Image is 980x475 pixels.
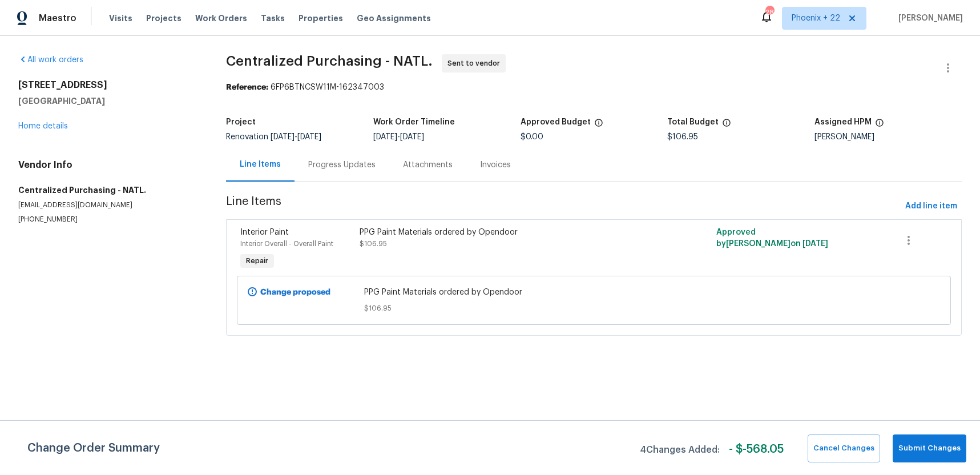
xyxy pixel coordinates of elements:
span: Interior Overall - Overall Paint [240,240,333,247]
h2: [STREET_ADDRESS] [18,79,199,91]
div: Attachments [403,159,453,171]
b: Change proposed [260,288,330,296]
h5: Centralized Purchasing - NATL. [18,184,199,196]
span: Approved by [PERSON_NAME] on [716,228,828,248]
span: PPG Paint Materials ordered by Opendoor [364,287,824,298]
p: [EMAIL_ADDRESS][DOMAIN_NAME] [18,200,199,210]
span: Renovation [226,133,321,141]
span: $106.95 [364,303,824,314]
h5: Total Budget [667,118,719,126]
span: Phoenix + 22 [792,13,840,24]
h5: Work Order Timeline [373,118,455,126]
span: - [373,133,424,141]
span: Work Orders [195,13,247,24]
h5: Assigned HPM [814,118,872,126]
span: Visits [109,13,132,24]
span: Line Items [226,196,901,217]
b: Reference: [226,83,268,91]
span: The hpm assigned to this work order. [875,118,884,133]
div: 6FP6BTNCSW11M-162347003 [226,82,962,93]
span: Centralized Purchasing - NATL. [226,54,433,68]
span: Projects [146,13,182,24]
span: The total cost of line items that have been proposed by Opendoor. This sum includes line items th... [722,118,731,133]
span: $106.95 [360,240,387,247]
span: Geo Assignments [357,13,431,24]
div: 289 [765,7,773,18]
span: [DATE] [400,133,424,141]
span: Add line item [905,199,957,214]
span: Sent to vendor [447,58,505,69]
span: [DATE] [373,133,397,141]
div: Invoices [480,159,511,171]
a: Home details [18,122,68,130]
div: [PERSON_NAME] [814,133,962,141]
h4: Vendor Info [18,159,199,171]
button: Add line item [901,196,962,217]
span: Maestro [39,13,76,24]
span: - [271,133,321,141]
span: [DATE] [297,133,321,141]
div: PPG Paint Materials ordered by Opendoor [360,227,650,238]
a: All work orders [18,56,83,64]
div: Line Items [240,159,281,170]
p: [PHONE_NUMBER] [18,215,199,224]
h5: Project [226,118,256,126]
span: Tasks [261,14,285,22]
span: [DATE] [271,133,295,141]
span: Interior Paint [240,228,289,236]
h5: [GEOGRAPHIC_DATA] [18,95,199,107]
div: Progress Updates [308,159,376,171]
span: [DATE] [802,240,828,248]
span: [PERSON_NAME] [894,13,963,24]
span: $0.00 [521,133,543,141]
span: Repair [241,255,273,267]
h5: Approved Budget [521,118,591,126]
span: Properties [299,13,343,24]
span: $106.95 [667,133,698,141]
span: The total cost of line items that have been approved by both Opendoor and the Trade Partner. This... [594,118,603,133]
